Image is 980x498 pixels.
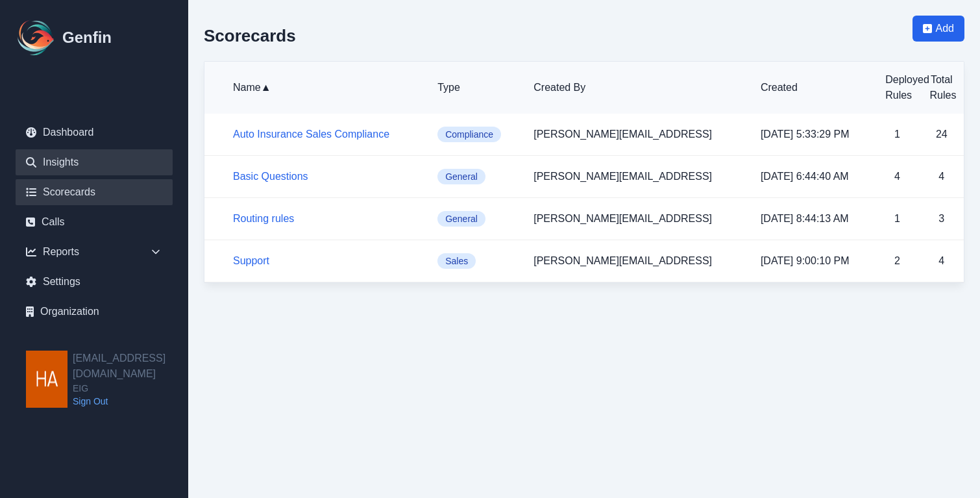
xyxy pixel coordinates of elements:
th: Name ▲ [204,62,427,114]
p: [PERSON_NAME][EMAIL_ADDRESS] [533,211,740,227]
p: [PERSON_NAME][EMAIL_ADDRESS] [533,127,740,142]
h2: [EMAIL_ADDRESS][DOMAIN_NAME] [73,351,188,382]
a: Insights [16,149,173,175]
p: 24 [930,127,953,142]
th: Created By [523,62,750,114]
p: [PERSON_NAME][EMAIL_ADDRESS] [533,169,740,184]
a: Sign Out [73,395,188,408]
th: Total Rules [920,62,964,114]
a: Basic Questions [233,171,308,182]
span: General [437,211,485,227]
h2: Scorecards [204,26,296,45]
th: Deployed Rules [875,62,919,114]
a: Settings [16,269,173,295]
p: 1 [885,127,909,142]
p: [PERSON_NAME][EMAIL_ADDRESS] [533,253,740,269]
a: Auto Insurance Sales Compliance [233,129,389,140]
img: haddie@equityinsgroup.com [26,351,67,408]
p: 2 [885,253,909,269]
a: Dashboard [16,119,173,145]
p: [DATE] 5:33:29 PM [761,127,864,142]
a: Add [913,16,964,61]
th: Created [750,62,875,114]
span: EIG [73,382,188,395]
a: Organization [16,299,173,325]
h1: Genfin [62,27,112,48]
p: [DATE] 9:00:10 PM [761,253,864,269]
p: 4 [930,169,953,184]
th: Type [427,62,523,114]
span: Compliance [437,127,501,142]
a: Support [233,255,269,266]
p: 1 [885,211,909,227]
p: 3 [930,211,953,227]
p: 4 [930,253,953,269]
span: Sales [437,253,476,269]
a: Calls [16,209,173,235]
p: [DATE] 6:44:40 AM [761,169,864,184]
p: 4 [885,169,909,184]
div: Reports [16,239,173,265]
p: [DATE] 8:44:13 AM [761,211,864,227]
span: General [437,169,485,184]
a: Routing rules [233,213,294,224]
img: Logo [16,17,57,58]
a: Scorecards [16,179,173,205]
span: Add [936,21,954,36]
